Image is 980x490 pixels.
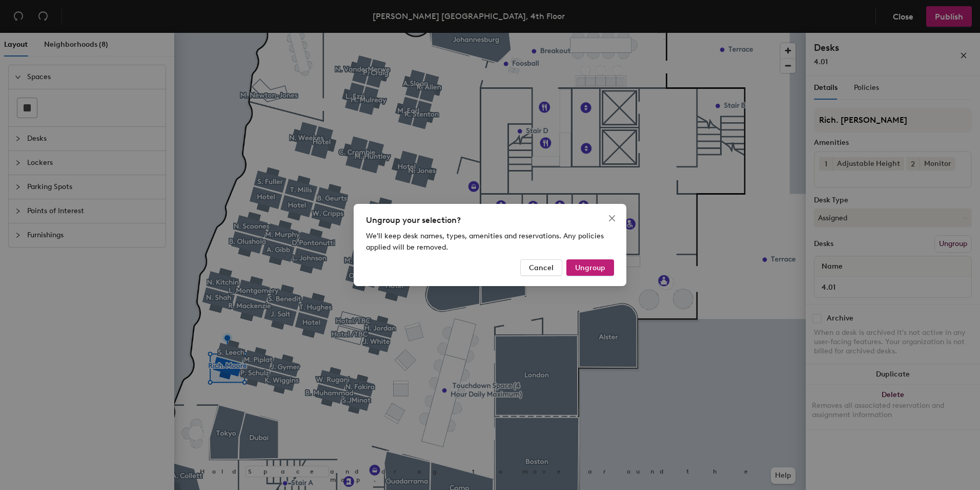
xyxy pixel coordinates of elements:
[566,259,614,276] button: Ungroup
[575,263,605,272] span: Ungroup
[604,214,620,222] span: Close
[366,232,604,252] span: We'll keep desk names, types, amenities and reservations. Any policies applied will be removed.
[604,210,620,227] button: Close
[529,263,554,272] span: Cancel
[366,214,614,227] div: Ungroup your selection?
[520,259,562,276] button: Cancel
[608,214,616,222] span: close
